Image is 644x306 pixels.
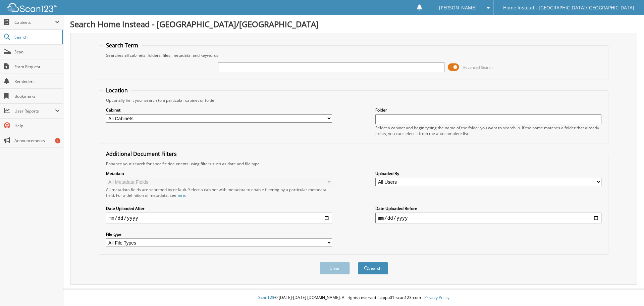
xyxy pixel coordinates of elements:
[14,64,60,70] span: Form Request
[14,79,60,84] span: Reminders
[14,34,59,40] span: Search
[106,206,332,211] label: Date Uploaded After
[14,49,60,55] span: Scan
[375,171,601,176] label: Uploaded By
[106,231,332,237] label: File type
[103,150,180,158] legend: Additional Document Filters
[375,206,601,211] label: Date Uploaded Before
[375,125,601,136] div: Select a cabinet and begin typing the name of the folder you want to search in. If the name match...
[106,107,332,113] label: Cabinet
[463,65,493,70] span: Advanced Search
[106,187,332,198] div: All metadata fields are searched by default. Select a cabinet with metadata to enable filtering b...
[70,18,637,30] h1: Search Home Instead - [GEOGRAPHIC_DATA]/[GEOGRAPHIC_DATA]
[320,262,350,274] button: Clear
[176,192,185,198] a: here
[63,290,644,306] div: © [DATE]-[DATE] [DOMAIN_NAME]. All rights reserved | appb01-scan123-com |
[106,213,332,223] input: start
[375,107,601,113] label: Folder
[375,213,601,223] input: end
[103,161,605,167] div: Enhance your search for specific documents using filters such as date and file type.
[7,3,57,12] img: scan123-logo-white.svg
[14,123,60,129] span: Help
[106,171,332,176] label: Metadata
[103,42,142,49] legend: Search Term
[503,6,634,10] span: Home Instead - [GEOGRAPHIC_DATA]/[GEOGRAPHIC_DATA]
[424,295,449,300] a: Privacy Policy
[14,138,60,143] span: Announcements
[358,262,388,274] button: Search
[103,97,605,103] div: Optionally limit your search to a particular cabinet or folder
[439,6,477,10] span: [PERSON_NAME]
[258,295,274,300] span: Scan123
[14,108,55,114] span: User Reports
[14,93,60,99] span: Bookmarks
[103,52,605,58] div: Searches all cabinets, folders, files, metadata, and keywords
[55,138,60,143] div: 1
[14,19,55,25] span: Cabinets
[103,87,131,94] legend: Location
